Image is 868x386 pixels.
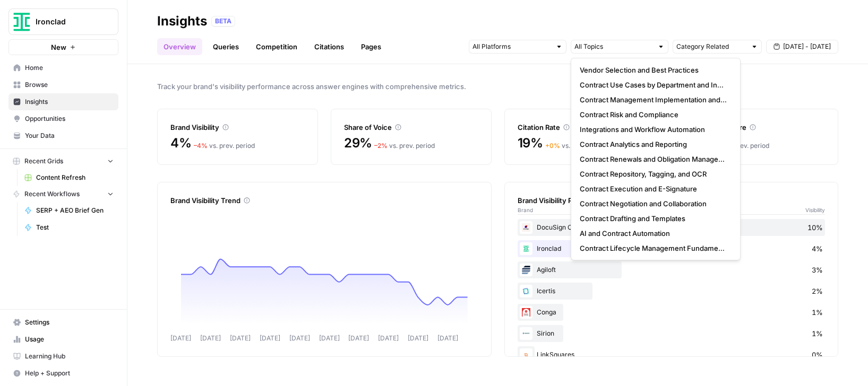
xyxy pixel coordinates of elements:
a: Learning Hub [8,348,118,365]
span: 1% [812,307,823,318]
div: Brand Visibility Rankings [518,195,826,206]
span: New [51,42,66,52]
span: Usage [25,335,114,344]
div: Share of Voice [344,122,478,133]
button: [DATE] - [DATE] [766,40,838,54]
img: 0qc88aitsfr0m4xmpxfocovkkx8i [520,242,532,255]
div: vs. prev. period [545,141,607,151]
a: Competition [250,38,304,55]
a: Usage [8,331,118,348]
img: 3tdbqfgeh825oo8dhwsht0o5zsi9 [520,221,532,234]
img: dbkqft2vwez47ombc08qf620j0rj [520,327,532,340]
div: vs. prev. period [194,141,255,151]
a: Your Data [8,127,118,144]
span: 2% [812,286,823,296]
a: Browse [8,76,118,93]
span: Contract Risk and Compliance [580,109,727,120]
tspan: [DATE] [348,334,369,342]
img: m3dkafccayqy3rmiis8gonylk8i1 [520,306,532,319]
span: Help + Support [25,369,114,378]
a: Opportunities [8,110,118,127]
div: LinkSquares [518,346,826,363]
span: 3% [812,265,823,275]
span: Contract Drafting and Templates [580,213,727,224]
div: Brand Visibility [170,122,305,133]
span: Opportunities [25,114,114,124]
tspan: [DATE] [289,334,310,342]
span: Brand [518,206,533,214]
span: Contract Use Cases by Department and Industry [580,80,727,90]
tspan: [DATE] [170,334,191,342]
button: Workspace: Ironclad [8,8,118,35]
img: Ironclad Logo [12,12,31,31]
div: Ironclad [518,240,826,257]
span: SERP + AEO Brief Gen [36,206,114,215]
button: Recent Grids [8,153,118,169]
img: pvbc5e4ua90ali5aebi2l4v58m89 [520,264,532,276]
img: q0dsrjl6enux895t4ali37xwv850 [520,348,532,361]
span: Ironclad [36,16,100,27]
span: Track your brand's visibility performance across answer engines with comprehensive metrics. [157,81,838,92]
span: Contract Renewals and Obligation Management [580,154,727,164]
tspan: [DATE] [260,334,280,342]
input: All Platforms [472,41,551,52]
img: itx2cnul82pu1sysyqwfj2007cqt [520,285,532,297]
span: Contract Lifecycle Management Fundamentals [580,243,727,253]
span: Contract Management Implementation and Adoption [580,94,727,105]
tspan: [DATE] [230,334,251,342]
tspan: [DATE] [378,334,399,342]
a: Insights [8,93,118,110]
span: Your Data [25,131,114,141]
input: Category Related [676,41,746,52]
span: Settings [25,318,114,327]
div: Icertis [518,283,826,300]
a: Citations [308,38,350,55]
span: Contract Analytics and Reporting [580,139,727,150]
span: 4% [812,243,823,254]
button: Recent Workflows [8,186,118,202]
a: Home [8,59,118,76]
span: 0% [812,349,823,360]
span: 4% [170,135,192,152]
span: + 0 % [545,142,560,150]
a: Pages [355,38,388,55]
span: Content Refresh [36,173,114,182]
tspan: [DATE] [319,334,340,342]
tspan: [DATE] [437,334,458,342]
span: Contract Negotiation and Collaboration [580,198,727,209]
button: Help + Support [8,365,118,382]
div: Conga [518,304,826,321]
tspan: [DATE] [200,334,221,342]
span: [DATE] - [DATE] [783,42,831,51]
button: New [8,39,118,55]
input: All Topics [574,41,653,52]
tspan: [DATE] [408,334,428,342]
span: Contract Execution and E-Signature [580,183,727,194]
div: Brand Visibility Trend [170,195,478,206]
span: Home [25,63,114,73]
span: Contract Repository, Tagging, and OCR [580,169,727,179]
span: Recent Grids [24,156,63,166]
span: AI and Contract Automation [580,228,727,239]
div: vs. prev. period [374,141,435,151]
div: Agiloft [518,261,826,278]
a: Settings [8,314,118,331]
span: 19% [518,135,543,152]
a: Overview [157,38,202,55]
span: Browse [25,80,114,90]
span: Recent Workflows [24,189,80,199]
div: Sirion [518,325,826,342]
div: Sentiment Score [691,122,825,133]
span: 10% [807,222,823,233]
span: Test [36,223,114,232]
span: Integrations and Workflow Automation [580,124,727,135]
div: BETA [211,16,235,27]
a: Queries [207,38,245,55]
span: Visibility [805,206,825,214]
span: Vendor Selection and Best Practices [580,65,727,75]
a: Content Refresh [20,169,118,186]
div: DocuSign CLM [518,219,826,236]
span: – 4 % [194,142,208,150]
span: 1% [812,328,823,339]
span: – 2 % [374,142,388,150]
